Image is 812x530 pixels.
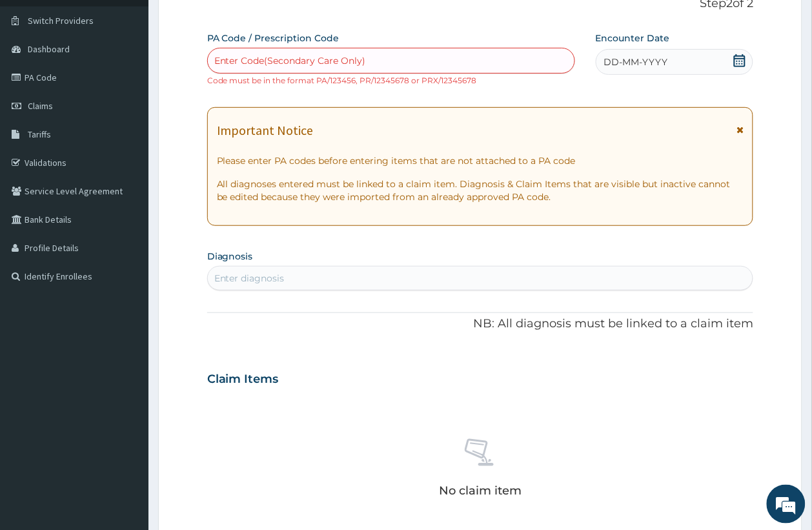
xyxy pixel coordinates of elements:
h1: Important Notice [217,123,314,138]
p: All diagnoses entered must be linked to a claim item. Diagnosis & Claim Items that are visible bu... [217,178,744,203]
h3: Claim Items [207,372,279,387]
div: Enter Code(Secondary Care Only) [214,54,366,67]
div: Enter diagnosis [214,272,285,285]
img: d_794563401_company_1708531726252_794563401 [24,65,52,97]
div: Chat with us now [67,72,217,89]
span: DD-MM-YYYY [604,56,668,68]
label: Encounter Date [596,32,670,45]
label: Diagnosis [207,250,253,263]
p: Please enter PA codes before entering items that are not attached to a PA code [217,154,744,167]
div: Minimize live chat window [212,6,243,37]
span: Switch Providers [28,15,94,26]
p: NB: All diagnosis must be linked to a claim item [207,316,754,332]
p: No claim item [439,485,522,498]
label: PA Code / Prescription Code [207,32,340,45]
span: Tariffs [28,128,51,140]
span: We're online! [75,163,178,293]
textarea: Type your message and hit 'Enter' [6,352,246,398]
span: Dashboard [28,43,70,55]
span: Claims [28,100,53,112]
small: Code must be in the format PA/123456, PR/12345678 or PRX/12345678 [207,76,477,85]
